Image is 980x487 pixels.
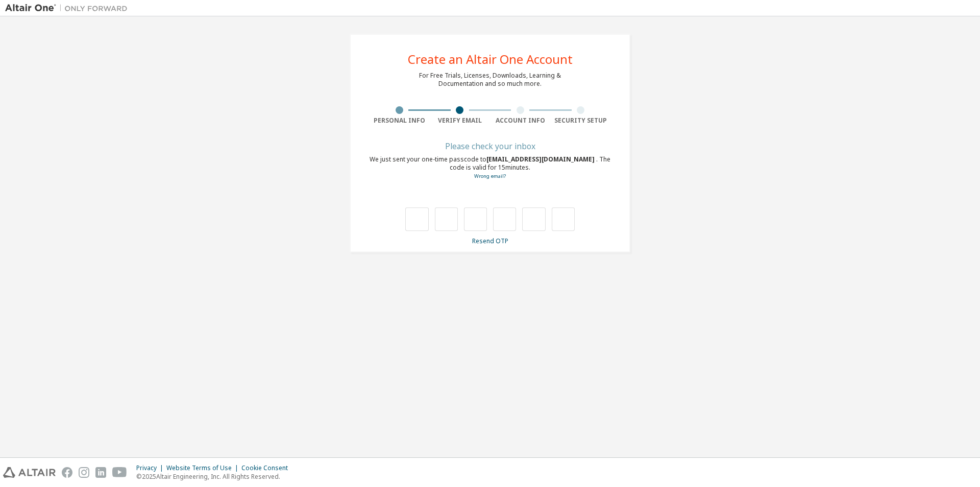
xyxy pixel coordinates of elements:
div: Privacy [136,464,166,472]
div: Security Setup [551,117,611,125]
a: Resend OTP [472,237,508,245]
span: [EMAIL_ADDRESS][DOMAIN_NAME] [486,155,596,164]
div: Cookie Consent [241,464,294,472]
p: © 2025 Altair Engineering, Inc. All Rights Reserved. [136,472,294,481]
img: instagram.svg [79,467,89,478]
div: Account Info [490,117,551,125]
div: Personal Info [369,117,430,125]
div: Create an Altair One Account [408,53,573,65]
img: youtube.svg [112,467,127,478]
div: Website Terms of Use [166,464,241,472]
div: We just sent your one-time passcode to . The code is valid for 15 minutes. [369,155,611,180]
img: Altair One [5,3,133,13]
img: altair_logo.svg [3,467,56,478]
div: Verify Email [430,117,491,125]
div: Please check your inbox [369,143,611,149]
a: Go back to the registration form [474,173,506,179]
img: linkedin.svg [95,467,106,478]
img: facebook.svg [62,467,72,478]
div: For Free Trials, Licenses, Downloads, Learning & Documentation and so much more. [419,72,561,88]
